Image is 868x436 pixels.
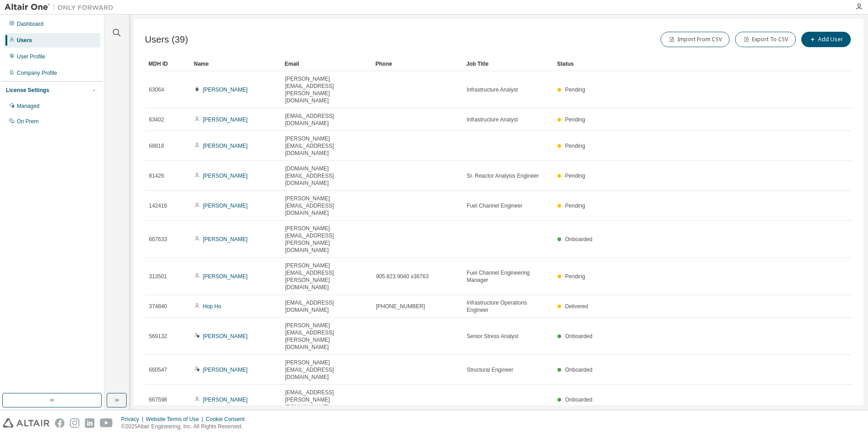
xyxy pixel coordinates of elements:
[285,112,368,127] span: [EMAIL_ADDRESS][DOMAIN_NAME]
[149,366,167,373] span: 660547
[557,57,801,71] div: Status
[467,116,518,123] span: Infrastructure Analyst
[375,57,459,71] div: Phone
[203,397,248,403] a: [PERSON_NAME]
[17,37,32,44] div: Users
[285,359,368,381] span: [PERSON_NAME][EMAIL_ADDRESS][DOMAIN_NAME]
[203,303,222,310] a: Hop Ho
[565,236,592,242] span: Onboarded
[149,236,167,243] span: 667633
[17,20,44,28] div: Dashboard
[70,418,79,428] img: instagram.svg
[148,57,187,71] div: MDH ID
[467,86,518,93] span: Infrastructure Analyst
[3,418,49,428] img: altair_logo.svg
[565,397,592,403] span: Onboarded
[565,87,585,93] span: Pending
[285,322,368,351] span: [PERSON_NAME][EMAIL_ADDRESS][PERSON_NAME][DOMAIN_NAME]
[285,262,368,291] span: [PERSON_NAME][EMAIL_ADDRESS][PERSON_NAME][DOMAIN_NAME]
[565,116,585,123] span: Pending
[149,86,164,93] span: 63064
[17,53,45,60] div: User Profile
[203,367,248,373] a: [PERSON_NAME]
[285,225,368,254] span: [PERSON_NAME][EMAIL_ADDRESS][PERSON_NAME][DOMAIN_NAME]
[467,299,549,314] span: Infrastructure Operations Engineer
[285,75,368,104] span: [PERSON_NAME][EMAIL_ADDRESS][PERSON_NAME][DOMAIN_NAME]
[149,142,164,150] span: 68818
[85,418,94,428] img: linkedin.svg
[6,87,49,94] div: License Settings
[149,396,167,403] span: 667598
[149,303,167,310] span: 374840
[565,273,585,280] span: Pending
[17,69,57,77] div: Company Profile
[285,135,368,157] span: [PERSON_NAME][EMAIL_ADDRESS][DOMAIN_NAME]
[203,173,248,179] a: [PERSON_NAME]
[467,333,518,340] span: Senior Stress Analyst
[203,236,248,242] a: [PERSON_NAME]
[376,273,429,280] span: 905.823.9040 x36763
[149,273,167,280] span: 313501
[55,418,64,428] img: facebook.svg
[121,416,146,423] div: Privacy
[565,333,592,339] span: Onboarded
[467,269,549,284] span: Fuel Channel Engineering Manager
[376,303,425,310] span: [PHONE_NUMBER]
[285,57,368,71] div: Email
[121,423,250,431] p: © 2025 Altair Engineering, Inc. All Rights Reserved.
[565,143,585,149] span: Pending
[565,173,585,179] span: Pending
[285,165,368,187] span: [DOMAIN_NAME][EMAIL_ADDRESS][DOMAIN_NAME]
[206,416,250,423] div: Cookie Consent
[17,118,39,125] div: On Prem
[149,116,164,123] span: 63402
[565,303,588,310] span: Delivered
[203,87,248,93] a: [PERSON_NAME]
[285,299,368,314] span: [EMAIL_ADDRESS][DOMAIN_NAME]
[203,143,248,149] a: [PERSON_NAME]
[801,32,851,47] button: Add User
[146,416,206,423] div: Website Terms of Use
[565,367,592,373] span: Onboarded
[194,57,277,71] div: Name
[5,3,118,12] img: Altair One
[149,202,167,209] span: 142416
[145,34,188,45] span: Users (39)
[203,273,248,280] a: [PERSON_NAME]
[203,116,248,123] a: [PERSON_NAME]
[466,57,550,71] div: Job Title
[100,418,113,428] img: youtube.svg
[149,333,167,340] span: 569132
[203,333,248,339] a: [PERSON_NAME]
[661,32,730,47] button: Import From CSV
[17,102,39,110] div: Managed
[565,203,585,209] span: Pending
[285,195,368,217] span: [PERSON_NAME][EMAIL_ADDRESS][DOMAIN_NAME]
[149,172,164,179] span: 81426
[467,172,539,179] span: Sr. Reactor Analysis Engineer
[467,202,523,209] span: Fuel Channel Engineer
[467,366,513,373] span: Structural Engineer
[285,389,368,411] span: [EMAIL_ADDRESS][PERSON_NAME][DOMAIN_NAME]
[735,32,796,47] button: Export To CSV
[203,203,248,209] a: [PERSON_NAME]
